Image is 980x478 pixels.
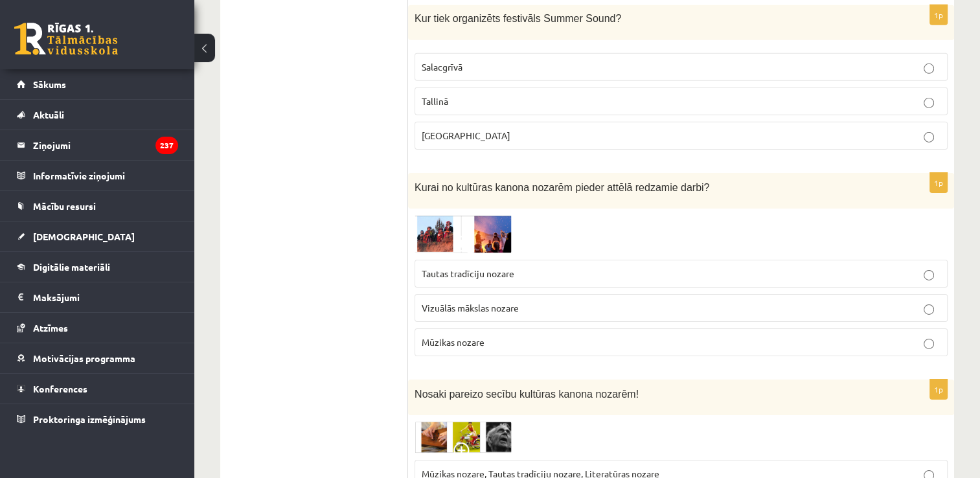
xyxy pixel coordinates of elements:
[33,231,135,242] span: [DEMOGRAPHIC_DATA]
[33,200,96,212] span: Mācību resursi
[33,261,110,273] span: Digitālie materiāli
[17,313,178,343] a: Atzīmes
[14,23,118,55] a: Rīgas 1. Tālmācības vidusskola
[17,404,178,434] a: Proktoringa izmēģinājums
[17,374,178,404] a: Konferences
[17,343,178,373] a: Motivācijas programma
[929,5,948,25] p: 1p
[422,302,519,313] span: Vizuālās mākslas nozare
[929,379,948,400] p: 1p
[924,98,934,108] input: Tallinā
[33,322,68,334] span: Atzīmes
[155,137,178,154] i: 237
[924,270,934,280] input: Tautas tradīciju nozare
[33,282,178,312] legend: Maksājumi
[415,182,709,193] span: Kurai no kultūras kanona nozarēm pieder attēlā redzamie darbi?
[924,63,934,74] input: Salacgrīvā
[17,161,178,190] a: Informatīvie ziņojumi
[924,132,934,142] input: [GEOGRAPHIC_DATA]
[33,78,66,90] span: Sākums
[17,252,178,282] a: Digitālie materiāli
[422,336,484,348] span: Mūzikas nozare
[422,61,462,73] span: Salacgrīvā
[33,352,135,364] span: Motivācijas programma
[422,267,514,279] span: Tautas tradīciju nozare
[415,13,621,24] span: Kur tiek organizēts festivāls Summer Sound?
[924,339,934,349] input: Mūzikas nozare
[415,389,639,400] span: Nosaki pareizo secību kultūras kanona nozarēm!
[33,109,64,120] span: Aktuāli
[33,383,87,394] span: Konferences
[415,215,512,253] img: Ekr%C4%81nuz%C5%86%C4%93mums_2024-07-24_223245.png
[929,172,948,193] p: 1p
[33,161,178,190] legend: Informatīvie ziņojumi
[422,95,448,107] span: Tallinā
[17,69,178,99] a: Sākums
[33,130,178,160] legend: Ziņojumi
[17,282,178,312] a: Maksājumi
[33,413,146,425] span: Proktoringa izmēģinājums
[422,130,510,141] span: [GEOGRAPHIC_DATA]
[17,130,178,160] a: Ziņojumi237
[17,222,178,251] a: [DEMOGRAPHIC_DATA]
[17,191,178,221] a: Mācību resursi
[17,100,178,130] a: Aktuāli
[924,304,934,315] input: Vizuālās mākslas nozare
[415,422,512,453] img: Ekr%C4%81nuz%C5%86%C4%93mums_2024-07-24_223114.png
